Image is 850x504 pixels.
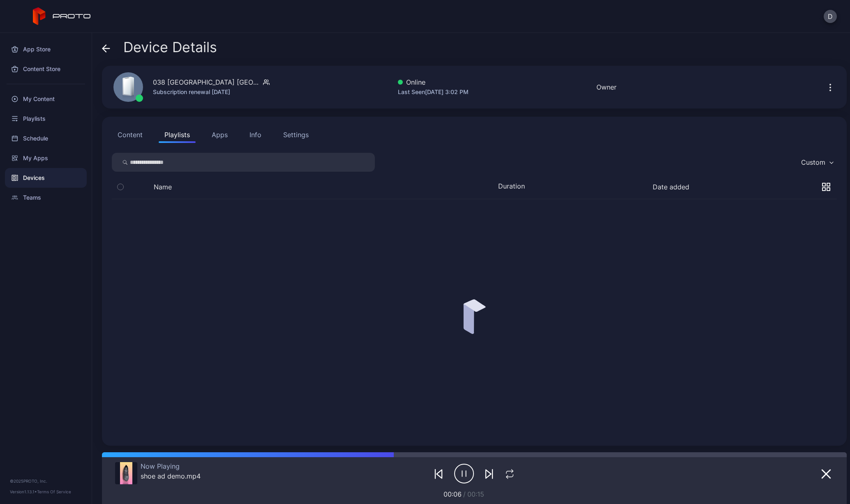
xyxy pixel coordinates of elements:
[801,158,825,166] div: Custom
[154,183,172,191] button: Name
[153,87,270,97] div: Subscription renewal [DATE]
[249,130,261,140] div: Info
[123,39,217,55] span: Device Details
[596,82,617,92] div: Owner
[398,87,469,97] div: Last Seen [DATE] 3:02 PM
[5,129,87,148] a: Schedule
[467,490,484,498] span: 00:15
[141,462,201,470] div: Now Playing
[10,489,37,494] span: Version 1.13.1 •
[153,77,260,87] div: 038 [GEOGRAPHIC_DATA] [GEOGRAPHIC_DATA] B
[824,10,837,23] button: D
[443,490,462,498] span: 00:06
[10,478,82,484] div: © 2025 PROTO, Inc.
[5,188,87,207] a: Teams
[797,153,837,172] button: Custom
[5,39,87,59] a: App Store
[283,130,309,140] div: Settings
[112,127,148,143] button: Content
[277,127,314,143] button: Settings
[498,182,531,192] div: Duration
[141,472,201,480] div: shoe ad demo.mp4
[5,109,87,129] a: Playlists
[5,168,87,188] a: Devices
[5,59,87,79] a: Content Store
[37,489,71,494] a: Terms Of Service
[653,183,689,191] button: Date added
[159,127,196,143] button: Playlists
[463,490,466,498] span: /
[244,127,267,143] button: Info
[206,127,233,143] button: Apps
[398,77,469,87] div: Online
[5,148,87,168] a: My Apps
[5,89,87,109] a: My Content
